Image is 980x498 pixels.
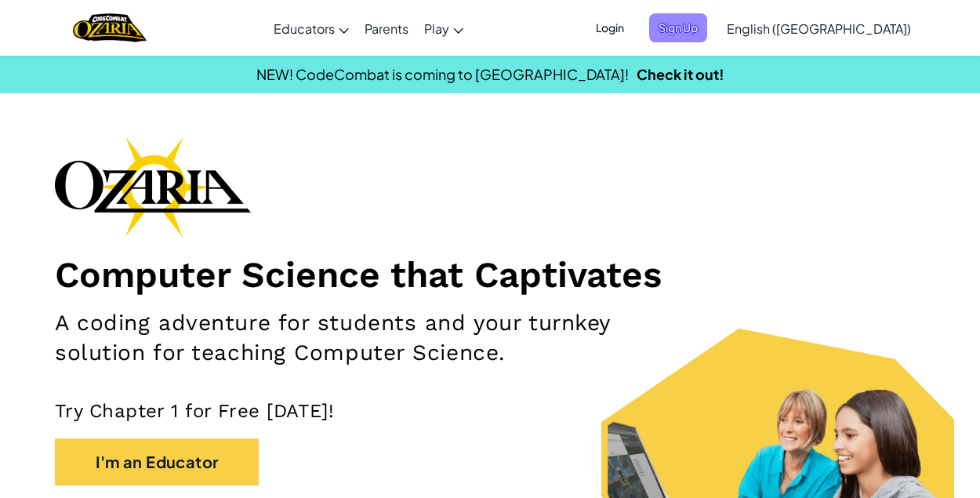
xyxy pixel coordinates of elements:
a: Play [416,7,471,49]
span: English ([GEOGRAPHIC_DATA]) [727,20,911,37]
a: Check it out! [637,65,724,83]
a: English ([GEOGRAPHIC_DATA]) [719,7,919,49]
span: Educators [274,20,335,37]
a: Parents [357,7,416,49]
img: Ozaria branding logo [55,136,251,237]
a: Ozaria by CodeCombat logo [73,12,146,44]
a: Educators [266,7,357,49]
h1: Computer Science that Captivates [55,253,925,296]
button: Sign Up [649,13,707,42]
img: Home [73,12,146,44]
button: Login [586,13,633,42]
button: I'm an Educator [55,438,259,485]
span: NEW! CodeCombat is coming to [GEOGRAPHIC_DATA]! [256,65,629,83]
p: Try Chapter 1 for Free [DATE]! [55,399,925,423]
h2: A coding adventure for students and your turnkey solution for teaching Computer Science. [55,308,638,368]
span: Play [424,20,449,37]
